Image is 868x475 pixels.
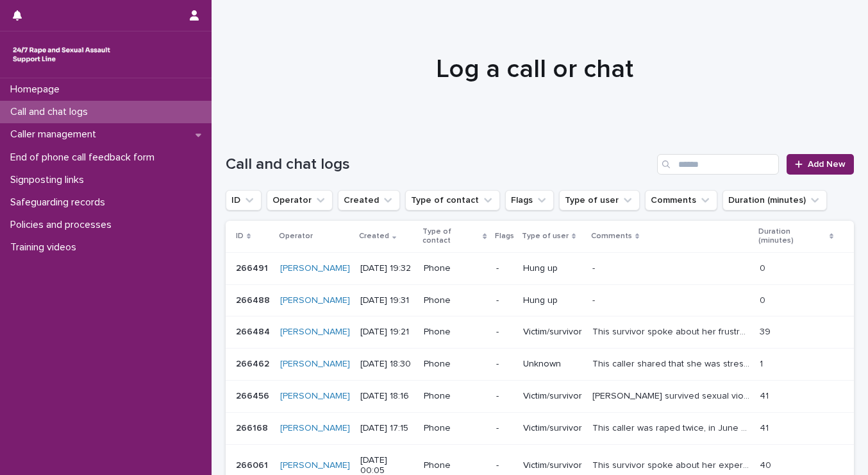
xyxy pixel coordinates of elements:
p: This caller shared that she was stressed and had called before, then seemed to have some tech pro... [592,356,752,370]
p: Phone [424,423,486,434]
p: Victim/survivor [523,391,582,402]
input: Search [657,154,779,175]
p: 0 [760,293,768,306]
a: [PERSON_NAME] [280,263,350,274]
p: [DATE] 17:15 [360,423,413,434]
p: Phone [424,460,486,471]
p: This caller was raped twice, in June and July respectively, whilst on holiday in Spain. She gave ... [592,420,752,434]
a: [PERSON_NAME] [280,327,350,338]
p: 266462 [236,356,272,370]
p: End of phone call feedback form [5,151,165,164]
p: 41 [760,388,771,402]
p: 41 [760,420,771,434]
p: - [496,423,513,434]
p: [DATE] 18:16 [360,391,413,402]
a: [PERSON_NAME] [280,359,350,370]
p: 266456 [236,388,272,402]
p: Phone [424,327,486,338]
p: [DATE] 19:32 [360,263,413,274]
p: Phone [424,391,486,402]
h1: Log a call or chat [224,54,845,85]
button: Flags [505,190,554,211]
tr: 266456266456 [PERSON_NAME] [DATE] 18:16Phone-Victim/survivor[PERSON_NAME] survived sexual violenc... [226,380,854,412]
p: Phone [424,359,486,370]
p: 266168 [236,420,271,434]
p: 266061 [236,458,271,471]
tr: 266168266168 [PERSON_NAME] [DATE] 17:15Phone-Victim/survivorThis caller was raped twice, in June ... [226,412,854,444]
p: - [496,263,513,274]
p: - [496,359,513,370]
p: Signposting links [5,174,94,186]
tr: 266488266488 [PERSON_NAME] [DATE] 19:31Phone-Hung up-- 00 [226,284,854,316]
p: - [496,391,513,402]
img: rhQMoQhaT3yELyF149Cw [10,42,113,67]
p: Call and chat logs [5,106,98,118]
p: - [496,460,513,471]
p: - [496,327,513,338]
p: 266488 [236,293,272,306]
p: Victim/survivor [523,327,582,338]
p: - [592,261,597,274]
p: Safeguarding records [5,196,115,209]
p: Homepage [5,83,70,96]
a: [PERSON_NAME] [280,423,350,434]
tr: 266462266462 [PERSON_NAME] [DATE] 18:30Phone-UnknownThis caller shared that she was stressed and ... [226,349,854,381]
p: 0 [760,261,768,274]
p: Comments [591,229,632,243]
p: Belinda survived sexual violence by two male perpetrators, one of whom has subsequently joined th... [592,388,752,402]
p: Type of contact [422,225,480,248]
p: 39 [760,324,773,338]
button: Created [338,190,400,211]
p: Duration (minutes) [758,225,826,248]
p: Operator [279,229,313,243]
p: [DATE] 19:31 [360,295,413,306]
p: Policies and processes [5,219,122,231]
p: [DATE] 19:21 [360,327,413,338]
p: Victim/survivor [523,460,582,471]
button: Type of user [559,190,640,211]
p: Hung up [523,295,582,306]
p: 40 [760,458,774,471]
span: Add New [808,160,846,169]
button: Comments [645,190,717,211]
p: - [592,293,597,306]
p: Created [359,229,389,243]
p: Caller management [5,128,106,141]
p: [DATE] 18:30 [360,359,413,370]
p: - [496,295,513,306]
p: Type of user [522,229,569,243]
p: Unknown [523,359,582,370]
tr: 266484266484 [PERSON_NAME] [DATE] 19:21Phone-Victim/survivorThis survivor spoke about her frustra... [226,316,854,349]
p: This survivor spoke about her frustrations about a working relationship, which repeats negative p... [592,324,752,338]
p: Phone [424,263,486,274]
p: Hung up [523,263,582,274]
button: Operator [267,190,333,211]
p: Training videos [5,241,87,254]
p: 266484 [236,324,272,338]
p: 1 [760,356,765,370]
p: Flags [495,229,514,243]
button: ID [226,190,262,211]
tr: 266491266491 [PERSON_NAME] [DATE] 19:32Phone-Hung up-- 00 [226,252,854,284]
p: This survivor spoke about her experience of parenting, including a child born of rape. We spoke a... [592,458,752,471]
button: Duration (minutes) [722,190,827,211]
p: Victim/survivor [523,423,582,434]
a: [PERSON_NAME] [280,295,350,306]
a: Add New [787,154,854,175]
a: [PERSON_NAME] [280,391,350,402]
a: [PERSON_NAME] [280,460,350,471]
p: 266491 [236,261,271,274]
p: ID [236,229,244,243]
p: Phone [424,295,486,306]
h1: Call and chat logs [226,155,652,174]
button: Type of contact [405,190,500,211]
